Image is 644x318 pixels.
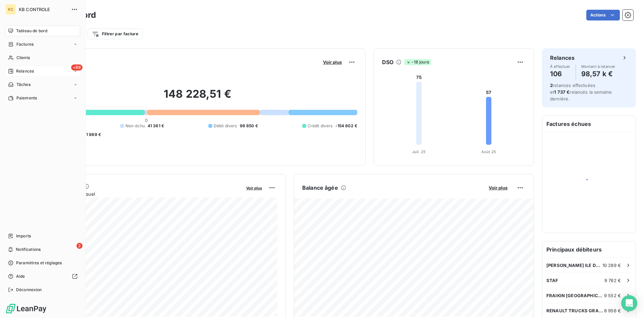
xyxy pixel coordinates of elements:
h6: Relances [550,54,575,62]
span: Voir plus [246,186,262,190]
span: FRAIKIN [GEOGRAPHIC_DATA] MASSY [546,293,604,298]
span: Notifications [16,246,41,253]
a: Tâches [5,79,80,90]
span: [PERSON_NAME] ILE DE [GEOGRAPHIC_DATA] [546,263,602,268]
button: Voir plus [244,185,264,191]
tspan: Août 25 [481,149,496,154]
h4: 98,57 k € [581,69,615,79]
h4: 106 [550,69,570,79]
span: Chiffre d'affaires mensuel [38,190,241,197]
span: Tâches [16,82,31,88]
a: Paramètres et réglages [5,258,80,268]
span: Aide [16,273,25,279]
span: 0 [145,118,148,123]
span: Factures [16,41,34,47]
div: KC [5,4,16,15]
h2: 148 228,51 € [38,87,357,107]
a: Aide [5,271,80,282]
span: Crédit divers [308,123,333,129]
span: 2 [76,243,83,249]
h6: DSO [382,58,393,66]
span: 9 762 € [604,278,621,283]
span: 41 361 € [148,123,164,129]
button: Voir plus [487,185,509,191]
div: Open Intercom Messenger [621,295,637,311]
span: Montant à relancer [581,64,615,69]
span: -154 802 € [335,123,358,129]
span: Voir plus [489,185,507,190]
a: Clients [5,52,80,63]
span: Clients [16,55,30,61]
a: Tableau de bord [5,26,80,36]
span: À effectuer [550,64,570,69]
span: 9 552 € [604,293,621,298]
span: Déconnexion [16,287,42,293]
span: RENAULT TRUCKS GRAND [GEOGRAPHIC_DATA][PERSON_NAME] [546,308,604,313]
span: -18 jours [404,59,431,65]
img: Logo LeanPay [5,303,47,314]
span: +99 [71,64,83,71]
span: -1 989 € [84,132,101,138]
span: relances effectuées et relancés la semaine dernière. [550,83,612,101]
span: Relances [16,68,34,74]
span: 10 289 € [602,263,621,268]
h6: Factures échues [542,116,636,132]
span: KB CONTROLE [19,7,67,12]
button: Voir plus [321,59,344,65]
a: Imports [5,231,80,241]
span: Tableau de bord [16,28,47,34]
span: Paiements [16,95,37,101]
a: Paiements [5,93,80,103]
span: 8 956 € [604,308,621,313]
tspan: Juil. 25 [412,149,426,154]
h6: Balance âgée [302,184,338,192]
span: 99 850 € [240,123,258,129]
span: Débit divers [214,123,237,129]
span: STAF [546,278,558,283]
span: 1 737 € [554,89,570,95]
h6: Principaux débiteurs [542,241,636,258]
span: 2 [550,83,553,88]
span: Non-échu [125,123,145,129]
span: Voir plus [323,59,342,65]
a: Factures [5,39,80,50]
span: Paramètres et réglages [16,260,62,266]
span: Imports [16,233,31,239]
button: Actions [586,10,620,20]
a: +99Relances [5,66,80,77]
button: Filtrer par facture [88,29,143,39]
